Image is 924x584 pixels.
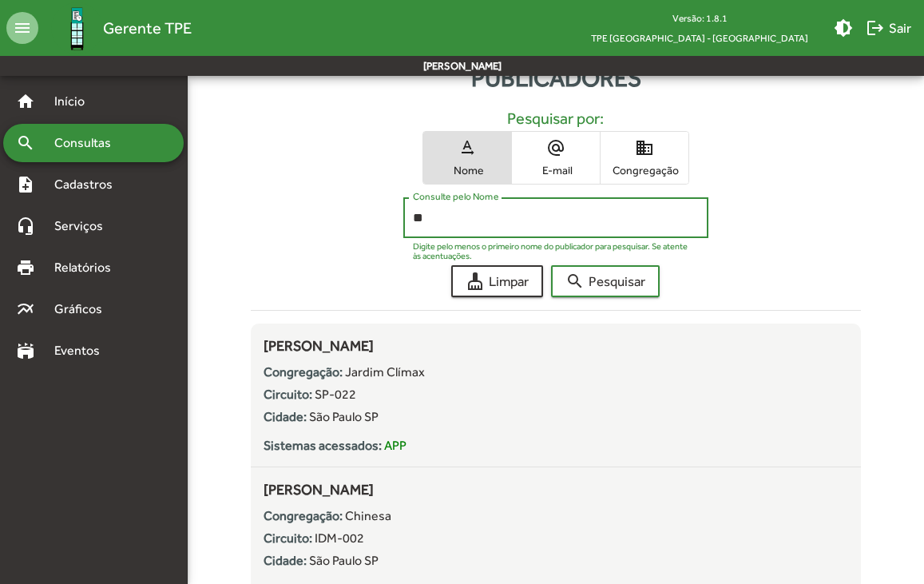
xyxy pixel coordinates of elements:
[466,267,529,296] span: Limpar
[264,109,848,128] h5: Pesquisar por:
[264,438,382,453] strong: Sistemas acessados:
[188,60,924,96] div: Publicadores
[264,409,307,424] strong: Cidade:
[264,337,374,354] span: [PERSON_NAME]
[264,508,343,523] strong: Congregação:
[16,258,35,277] mat-icon: print
[309,409,379,424] span: São Paulo SP
[264,387,312,402] strong: Circuito:
[345,364,425,379] span: Jardim Clímax
[51,2,103,54] img: Logo
[423,132,511,184] button: Nome
[413,241,689,261] mat-hint: Digite pelo menos o primeiro nome do publicador para pesquisar. Se atente às acentuações.
[578,8,821,28] div: Versão: 1.8.1
[16,341,35,360] mat-icon: stadium
[45,92,108,111] span: Início
[866,18,885,38] mat-icon: logout
[309,553,379,568] span: São Paulo SP
[16,217,35,236] mat-icon: headset_mic
[601,132,688,184] button: Congregação
[466,272,485,291] mat-icon: cleaning_services
[834,18,853,38] mat-icon: brightness_medium
[264,481,374,498] span: [PERSON_NAME]
[578,28,821,48] span: TPE [GEOGRAPHIC_DATA] - [GEOGRAPHIC_DATA]
[635,138,654,157] mat-icon: domain
[45,341,121,360] span: Eventos
[38,2,192,54] a: Gerente TPE
[45,133,132,153] span: Consultas
[45,300,124,319] span: Gráficos
[315,530,364,546] span: IDM-002
[45,217,125,236] span: Serviços
[45,258,132,277] span: Relatórios
[866,14,911,42] span: Sair
[458,138,477,157] mat-icon: text_rotation_none
[45,175,133,194] span: Cadastros
[16,175,35,194] mat-icon: note_add
[16,92,35,111] mat-icon: home
[565,272,585,291] mat-icon: search
[551,265,660,297] button: Pesquisar
[451,265,543,297] button: Limpar
[516,163,596,177] span: E-mail
[859,14,918,42] button: Sair
[264,530,312,546] strong: Circuito:
[605,163,684,177] span: Congregação
[16,133,35,153] mat-icon: search
[512,132,600,184] button: E-mail
[565,267,645,296] span: Pesquisar
[264,364,343,379] strong: Congregação:
[103,15,192,41] span: Gerente TPE
[16,300,35,319] mat-icon: multiline_chart
[384,438,406,453] span: APP
[264,553,307,568] strong: Cidade:
[315,387,356,402] span: SP-022
[6,12,38,44] mat-icon: menu
[427,163,507,177] span: Nome
[546,138,565,157] mat-icon: alternate_email
[345,508,391,523] span: Chinesa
